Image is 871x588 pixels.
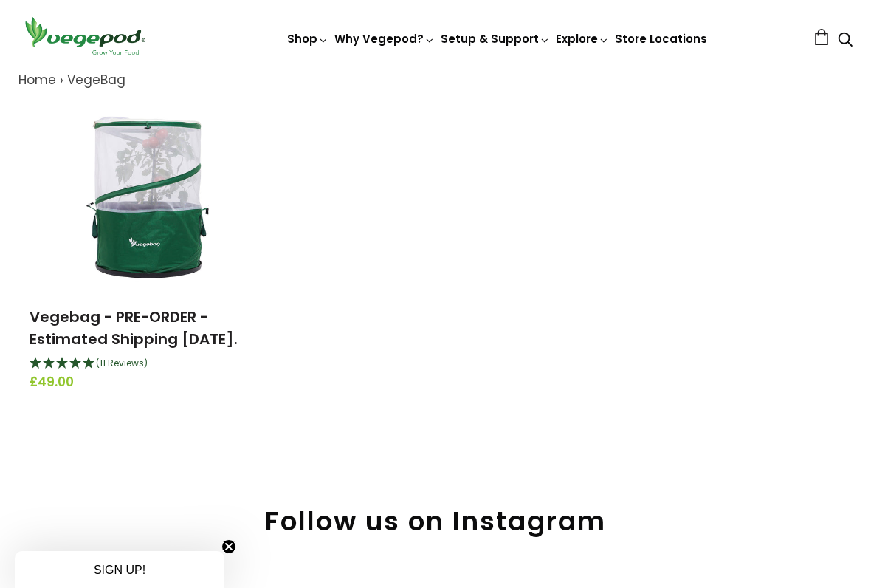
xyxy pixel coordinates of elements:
a: Home [18,71,56,89]
a: Explore [556,31,609,47]
a: Store Locations [615,31,707,47]
a: Vegebag - PRE-ORDER - Estimated Shipping [DATE]. [30,307,238,349]
span: › [60,71,63,89]
a: Setup & Support [441,31,550,47]
button: Close teaser [221,539,236,554]
img: Vegebag - PRE-ORDER - Estimated Shipping August 20th. [58,105,242,290]
a: Shop [287,31,328,47]
a: Why Vegepod? [334,31,435,47]
span: £49.00 [30,373,269,392]
img: Vegepod [18,15,151,57]
h2: Follow us on Instagram [18,505,853,537]
span: 4.91 Stars - 11 Reviews [96,357,148,369]
a: Search [838,33,853,49]
div: SIGN UP!Close teaser [15,551,224,588]
nav: breadcrumbs [18,71,853,90]
span: SIGN UP! [94,564,145,576]
a: VegeBag [67,71,125,89]
div: 4.91 Stars - 11 Reviews [30,355,269,374]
